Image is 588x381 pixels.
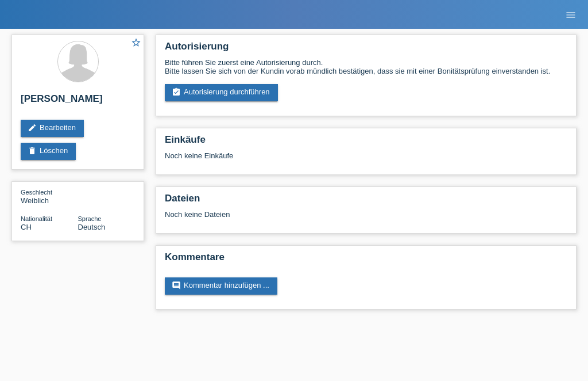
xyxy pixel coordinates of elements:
[165,58,567,75] div: Bitte führen Sie zuerst eine Autorisierung durch. Bitte lassen Sie sich von der Kundin vorab münd...
[21,215,52,222] span: Nationalität
[78,223,106,231] span: Deutsch
[131,37,141,49] a: star_border
[131,37,141,48] i: star_border
[165,252,567,269] h2: Kommentare
[165,210,452,219] div: Noch keine Dateien
[28,123,37,132] i: edit
[21,223,32,231] span: Schweiz
[165,41,567,58] h2: Autorisierung
[559,11,582,18] a: menu
[172,87,181,97] i: assignment_turned_in
[565,9,577,21] i: menu
[165,84,278,101] a: assignment_turned_inAutorisierung durchführen
[28,146,37,155] i: delete
[165,134,567,151] h2: Einkäufe
[172,281,181,290] i: comment
[78,215,102,222] span: Sprache
[165,277,277,295] a: commentKommentar hinzufügen ...
[165,193,567,210] h2: Dateien
[21,189,52,196] span: Geschlecht
[21,120,84,137] a: editBearbeiten
[165,151,567,169] div: Noch keine Einkäufe
[21,188,78,205] div: Weiblich
[21,93,135,111] h2: [PERSON_NAME]
[21,143,76,160] a: deleteLöschen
